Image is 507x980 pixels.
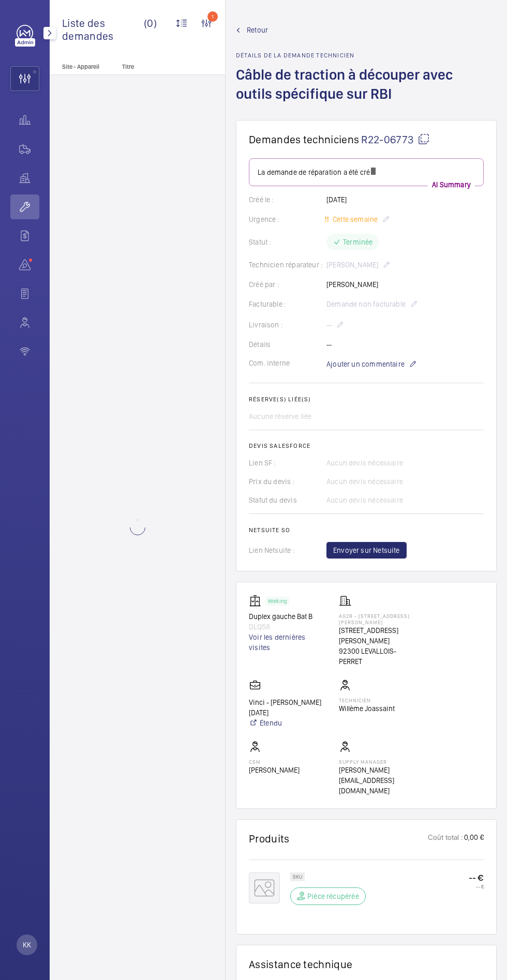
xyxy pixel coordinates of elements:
h2: Netsuite SO [249,526,484,534]
span: Envoyer sur Netsuite [333,545,400,555]
button: Envoyer sur Netsuite [326,542,407,559]
span: Retour [247,25,268,35]
p: Coût total : [428,832,463,845]
a: Étendu [249,718,326,728]
h2: Détails de la demande technicien [236,52,497,59]
p: Technicien [339,697,416,703]
p: Willème Joassaint [339,703,416,714]
p: 0,00 € [463,832,484,845]
span: Demandes techniciens [249,133,359,146]
h1: Assistance technique [249,958,352,971]
p: [PERSON_NAME][EMAIL_ADDRESS][DOMAIN_NAME] [339,765,416,796]
p: AI Summary [428,179,475,190]
p: La demande de réparation a été cré [258,167,475,177]
p: 92300 LEVALLOIS-PERRET [339,646,416,667]
a: Voir les dernières visites [249,632,326,653]
p: [STREET_ADDRESS][PERSON_NAME] [339,625,416,646]
img: elevator.svg [249,595,265,607]
p: DLQ58 [249,622,326,632]
span: Liste des demandes [62,17,144,42]
p: Vinci - [PERSON_NAME][DATE] [249,697,326,718]
p: AG2R - [STREET_ADDRESS][PERSON_NAME] [339,613,416,625]
h1: Câble de traction à découper avec outils spécifique sur RBI [236,65,497,120]
p: Titre [122,63,190,70]
span: R22-06773 [361,133,430,146]
p: Duplex gauche Bat B [249,611,326,622]
p: CSM [249,759,326,765]
p: [PERSON_NAME] [249,765,326,775]
p: Pièce récupérée [307,891,359,901]
p: Working [268,599,287,603]
span: Ajouter un commentaire [326,359,405,369]
h1: Produits [249,832,290,845]
h2: Réserve(s) liée(s) [249,396,484,403]
p: -- € [469,872,484,883]
p: Supply manager [339,759,416,765]
h2: Devis Salesforce [249,442,484,449]
p: SKU [293,875,302,879]
p: Site - Appareil [50,63,118,70]
p: -- € [469,883,484,889]
p: KK [23,940,31,950]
